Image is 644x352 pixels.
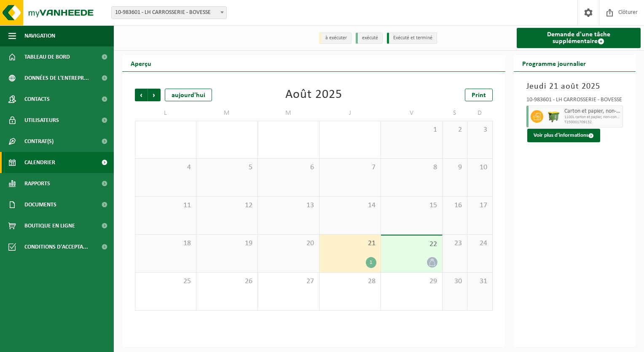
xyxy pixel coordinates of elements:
span: Utilisateurs [24,110,59,131]
span: 24 [472,239,488,248]
button: Voir plus d'informations [527,129,600,142]
span: 28 [324,277,376,286]
span: 21 [324,239,376,248]
span: Navigation [24,25,55,46]
span: 6 [262,163,315,172]
span: 10-983601 - LH CARROSSERIE - BOVESSE [112,7,226,19]
span: 22 [385,240,438,249]
span: 19 [201,239,253,248]
span: Boutique en ligne [24,215,75,236]
span: T250001709132 [564,120,621,125]
span: 27 [262,277,315,286]
li: Exécuté et terminé [387,32,437,44]
a: Print [465,89,493,101]
td: J [319,106,381,121]
span: 7 [324,163,376,172]
li: exécuté [356,32,383,44]
span: Contacts [24,89,50,110]
span: 2 [447,125,463,135]
div: Août 2025 [285,89,342,101]
span: Données de l'entrepr... [24,68,89,89]
span: 1 [385,125,438,135]
span: Conditions d'accepta... [24,236,88,257]
span: 17 [472,201,488,210]
span: Calendrier [24,152,55,173]
td: M [258,106,319,121]
td: D [467,106,492,121]
span: 23 [447,239,463,248]
span: Suivant [148,89,161,101]
td: L [135,106,196,121]
span: 3 [472,125,488,135]
span: 11 [140,201,192,210]
span: 5 [201,163,253,172]
span: 18 [140,239,192,248]
a: Demande d'une tâche supplémentaire [517,28,641,48]
span: 1100L carton et papier, non-conditionné (industriel) [564,115,621,120]
span: 30 [447,277,463,286]
td: V [381,106,443,121]
span: 4 [140,163,192,172]
span: 13 [262,201,315,210]
span: 31 [472,277,488,286]
span: 15 [385,201,438,210]
span: 10-983601 - LH CARROSSERIE - BOVESSE [111,6,227,19]
span: 12 [201,201,253,210]
span: Documents [24,194,56,215]
span: 14 [324,201,376,210]
span: 25 [140,277,192,286]
span: 26 [201,277,253,286]
span: 20 [262,239,315,248]
span: 10 [472,163,488,172]
span: Rapports [24,173,50,194]
span: 29 [385,277,438,286]
li: à exécuter [319,32,352,44]
span: 8 [385,163,438,172]
div: 1 [366,257,376,268]
h2: Programme journalier [514,55,594,71]
h2: Aperçu [122,55,160,71]
td: S [443,106,467,121]
span: Print [472,92,486,99]
span: Contrat(s) [24,131,54,152]
span: Carton et papier, non-conditionné (industriel) [564,108,621,115]
td: M [196,106,258,121]
span: 16 [447,201,463,210]
span: Précédent [135,89,148,101]
div: aujourd'hui [165,89,212,101]
span: 9 [447,163,463,172]
h3: Jeudi 21 août 2025 [526,80,623,93]
span: Tableau de bord [24,46,70,68]
img: WB-1100-HPE-GN-50 [547,110,560,123]
div: 10-983601 - LH CARROSSERIE - BOVESSE [526,97,623,106]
